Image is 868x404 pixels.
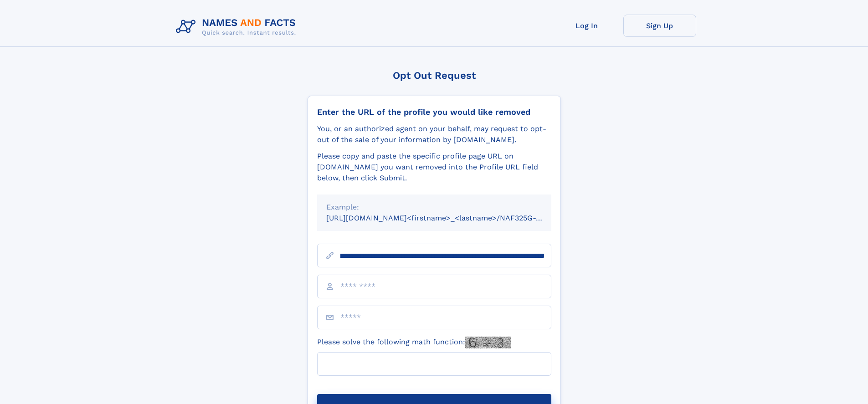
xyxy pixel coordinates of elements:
[317,151,551,184] div: Please copy and paste the specific profile page URL on [DOMAIN_NAME] you want removed into the Pr...
[317,123,551,145] div: You, or an authorized agent on your behalf, may request to opt-out of the sale of your informatio...
[623,15,696,37] a: Sign Up
[550,15,623,37] a: Log In
[172,15,303,39] img: Logo Names and Facts
[326,214,569,222] small: [URL][DOMAIN_NAME]<firstname>_<lastname>/NAF325G-xxxxxxxx
[308,70,561,81] div: Opt Out Request
[317,107,551,117] div: Enter the URL of the profile you would like removed
[326,202,542,213] div: Example:
[317,337,511,348] label: Please solve the following math function:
